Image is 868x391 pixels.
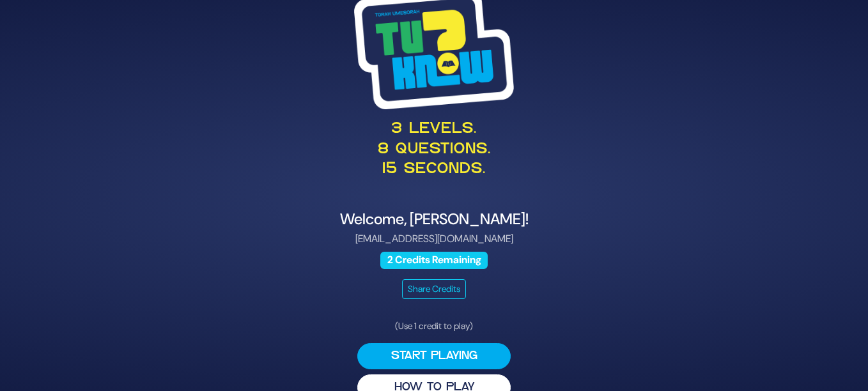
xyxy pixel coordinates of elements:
[402,279,466,299] button: Share Credits
[357,343,511,369] button: Start Playing
[122,119,746,180] p: 3 levels. 8 questions. 15 seconds.
[122,210,746,229] h4: Welcome, [PERSON_NAME]!
[357,319,511,333] p: (Use 1 credit to play)
[380,252,488,269] span: 2 Credits Remaining
[122,231,746,247] p: [EMAIL_ADDRESS][DOMAIN_NAME]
